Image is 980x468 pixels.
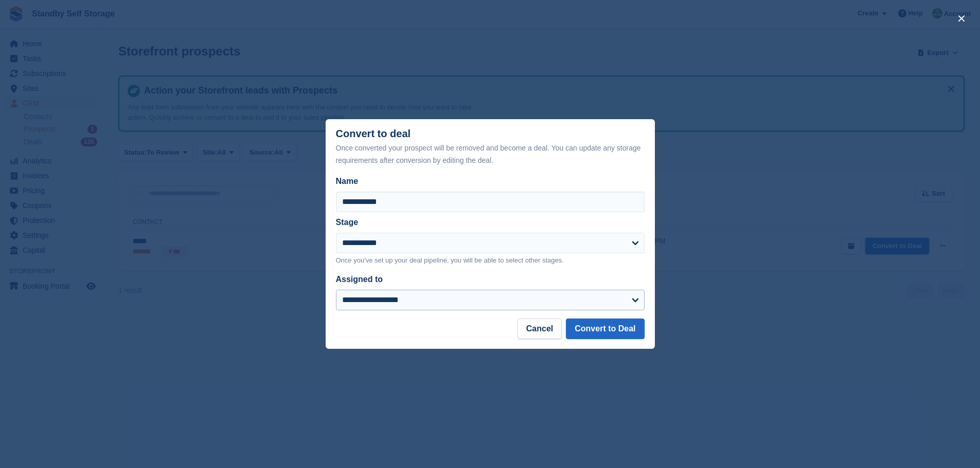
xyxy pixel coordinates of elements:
[336,128,645,166] div: Convert to deal
[336,218,359,227] label: Stage
[336,142,645,166] div: Once converted your prospect will be removed and become a deal. You can update any storage requir...
[953,10,970,27] button: close
[518,319,562,339] button: Cancel
[336,255,645,266] p: Once you've set up your deal pipeline, you will be able to select other stages.
[336,275,383,284] label: Assigned to
[336,175,645,188] label: Name
[566,319,644,339] button: Convert to Deal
